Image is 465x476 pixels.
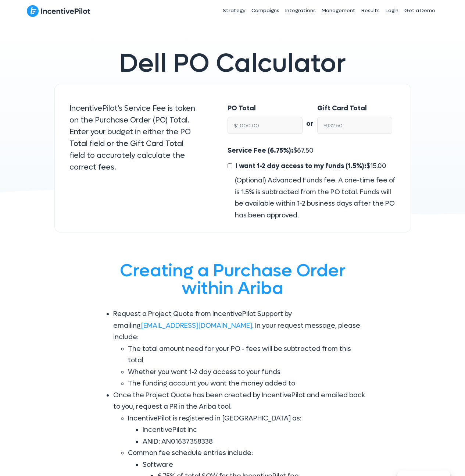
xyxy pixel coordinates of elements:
span: Creating a Purchase Order within Ariba [120,259,346,300]
span: Service Fee (6.75%): [228,146,293,155]
li: ANID: AN01637358338 [143,436,367,448]
a: Results [358,1,383,20]
span: Dell PO Calculator [119,47,346,80]
li: Whether you want 1-2 day access to your funds [128,366,367,378]
li: IncentivePilot is registered in [GEOGRAPHIC_DATA] as: [128,413,367,448]
span: $ [234,162,386,170]
img: IncentivePilot [27,5,90,17]
li: IncentivePilot Inc [143,424,367,436]
a: Login [383,1,401,20]
li: The funding account you want the money added to [128,378,367,390]
a: Management [319,1,358,20]
li: Request a Project Quote from IncentivePilot Support by emailing . In your request message, please... [113,308,367,390]
a: Campaigns [248,1,282,20]
div: $ [228,145,396,221]
label: PO Total [228,103,256,114]
p: IncentivePilot's Service Fee is taken on the Purchase Order (PO) Total. Enter your budget in eith... [69,103,198,173]
label: Gift Card Total [317,103,367,114]
a: Get a Demo [401,1,438,20]
li: The total amount need for your PO - fees will be subtracted from this total [128,343,367,366]
a: Integrations [282,1,319,20]
span: I want 1-2 day access to my funds (1.5%): [236,162,366,170]
a: [EMAIL_ADDRESS][DOMAIN_NAME] [141,322,252,330]
nav: Header Menu [169,1,439,20]
a: Strategy [220,1,248,20]
span: 67.50 [297,146,314,155]
div: or [303,103,317,130]
div: (Optional) Advanced Funds fee. A one-time fee of is 1.5% is subtracted from the PO total. Funds w... [228,175,396,221]
input: I want 1-2 day access to my funds (1.5%):$15.00 [228,163,232,168]
span: 15.00 [370,162,386,170]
